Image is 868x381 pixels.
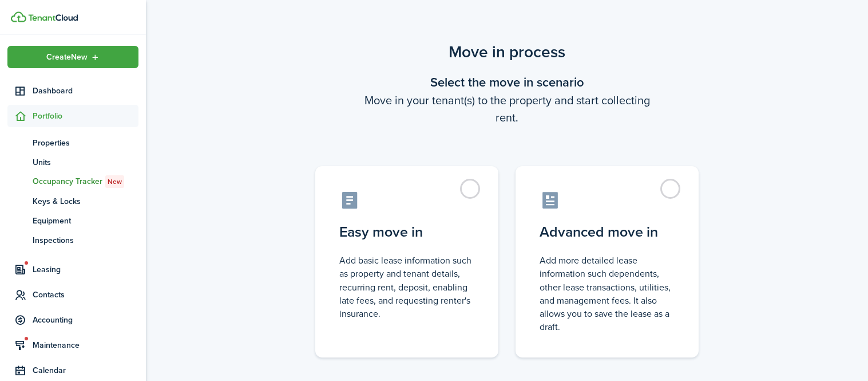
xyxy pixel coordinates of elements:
[33,85,138,97] span: Dashboard
[33,264,138,276] span: Leasing
[339,222,474,242] control-radio-card-title: Easy move in
[46,53,88,61] span: Create New
[108,176,122,187] span: New
[33,110,138,122] span: Portfolio
[7,211,138,230] a: Equipment
[307,40,707,64] scenario-title: Move in process
[28,14,78,21] img: TenantCloud
[7,172,138,191] a: Occupancy TrackerNew
[33,156,138,168] span: Units
[33,289,138,301] span: Contacts
[33,339,138,351] span: Maintenance
[33,137,138,149] span: Properties
[7,133,138,152] a: Properties
[7,80,138,102] a: Dashboard
[7,46,138,68] button: Open menu
[33,215,138,227] span: Equipment
[7,152,138,172] a: Units
[33,314,138,326] span: Accounting
[7,191,138,211] a: Keys & Locks
[33,234,138,246] span: Inspections
[33,195,138,207] span: Keys & Locks
[11,11,26,22] img: TenantCloud
[33,364,138,376] span: Calendar
[307,73,707,92] wizard-step-header-title: Select the move in scenario
[7,230,138,250] a: Inspections
[307,92,707,126] wizard-step-header-description: Move in your tenant(s) to the property and start collecting rent.
[540,254,675,333] control-radio-card-description: Add more detailed lease information such dependents, other lease transactions, utilities, and man...
[540,222,675,242] control-radio-card-title: Advanced move in
[339,254,474,320] control-radio-card-description: Add basic lease information such as property and tenant details, recurring rent, deposit, enablin...
[33,175,138,188] span: Occupancy Tracker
